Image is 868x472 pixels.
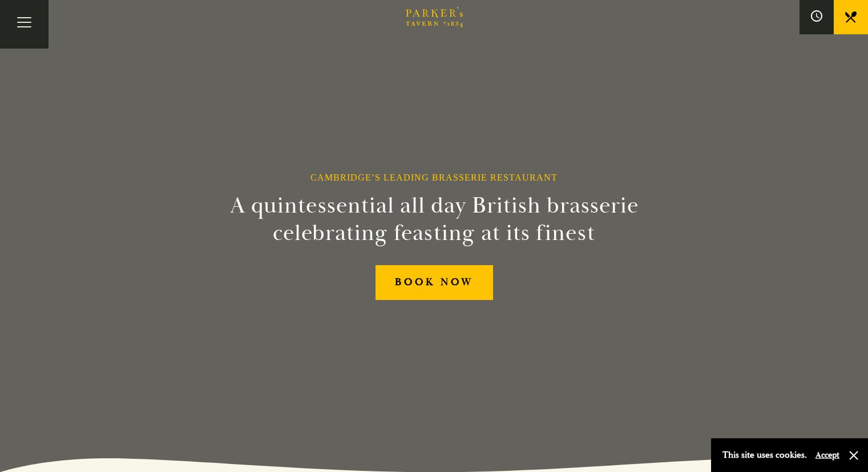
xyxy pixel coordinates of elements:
p: This site uses cookies. [722,447,807,463]
a: BOOK NOW [376,265,493,300]
h2: A quintessential all day British brasserie celebrating feasting at its finest [174,192,695,247]
h1: Cambridge’s Leading Brasserie Restaurant [310,172,558,183]
button: Accept [815,450,839,461]
button: Close and accept [848,450,859,461]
